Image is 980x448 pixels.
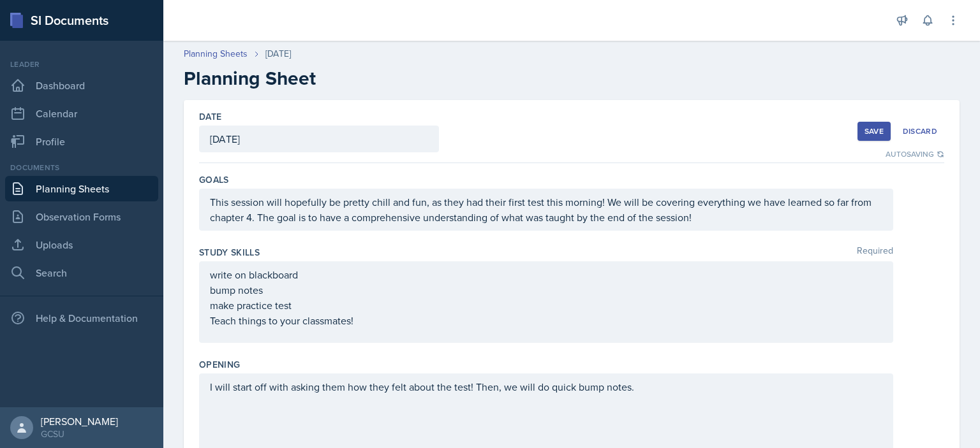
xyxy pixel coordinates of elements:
a: Search [5,260,158,285]
p: write on blackboard [210,267,882,282]
p: make practice test [210,298,882,313]
div: Discard [903,126,937,136]
label: Goals [199,173,229,186]
button: Discard [896,122,944,141]
a: Calendar [5,101,158,126]
a: Planning Sheets [184,47,248,61]
a: Planning Sheets [5,176,158,201]
a: Dashboard [5,73,158,98]
div: [PERSON_NAME] [41,415,118,428]
div: Autosaving [886,148,944,160]
div: Save [865,126,884,136]
div: [DATE] [265,47,291,61]
span: Required [857,246,893,259]
div: Leader [5,59,158,70]
label: Study Skills [199,246,260,259]
button: Save [857,122,891,141]
div: Documents [5,162,158,173]
h2: Planning Sheet [184,67,960,90]
a: Observation Forms [5,204,158,229]
div: Help & Documentation [5,305,158,331]
div: GCSU [41,428,118,440]
label: Date [199,110,221,123]
p: I will start off with asking them how they felt about the test! Then, we will do quick bump notes. [210,379,882,394]
label: Opening [199,358,240,371]
a: Profile [5,129,158,154]
p: bump notes [210,282,882,298]
a: Uploads [5,232,158,257]
p: Teach things to your classmates! [210,313,882,328]
p: This session will hopefully be pretty chill and fun, as they had their first test this morning! W... [210,194,882,225]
